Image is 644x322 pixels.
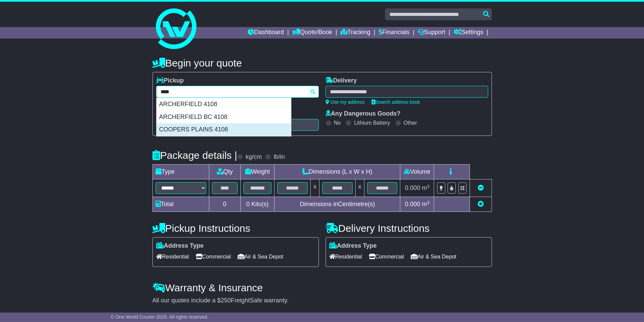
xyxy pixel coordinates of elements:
[152,282,492,293] h4: Warranty & Insurance
[478,201,484,207] a: Add new item
[273,153,285,161] label: lb/in
[427,200,430,205] sup: 3
[152,57,492,69] h4: Begin your quote
[422,201,430,207] span: m
[329,242,377,250] label: Address Type
[329,251,362,262] span: Residential
[152,223,319,234] h4: Pickup Instructions
[326,99,365,105] a: Use my address
[400,165,434,179] td: Volume
[111,314,209,320] span: © One World Courier 2025. All rights reserved.
[240,165,275,179] td: Weight
[340,27,370,39] a: Tracking
[209,197,240,212] td: 0
[427,184,430,189] sup: 3
[275,197,400,212] td: Dimensions in Centimetre(s)
[404,120,417,126] label: Other
[326,77,357,84] label: Delivery
[454,27,483,39] a: Settings
[156,251,189,262] span: Residential
[221,297,231,304] span: 250
[240,197,275,212] td: Kilo(s)
[372,99,420,105] a: Search address book
[422,184,430,191] span: m
[275,165,400,179] td: Dimensions (L x W x H)
[152,197,209,212] td: Total
[411,251,456,262] span: Air & Sea Depot
[311,179,319,197] td: x
[196,251,231,262] span: Commercial
[152,297,492,304] div: All our quotes include a $ FreightSafe warranty.
[157,111,291,124] div: ARCHERFIELD BC 4108
[405,201,420,207] span: 0.000
[152,165,209,179] td: Type
[405,184,420,191] span: 0.000
[334,120,341,126] label: No
[156,77,184,84] label: Pickup
[157,98,291,111] div: ARCHERFIELD 4108
[156,242,204,250] label: Address Type
[355,179,364,197] td: x
[238,251,283,262] span: Air & Sea Depot
[354,120,390,126] label: Lithium Battery
[326,223,492,234] h4: Delivery Instructions
[152,150,237,161] h4: Package details |
[246,201,249,207] span: 0
[245,153,262,161] label: kg/cm
[209,165,240,179] td: Qty
[157,123,291,136] div: COOPERS PLAINS 4108
[478,184,484,191] a: Remove this item
[326,110,401,118] label: Any Dangerous Goods?
[369,251,404,262] span: Commercial
[292,27,332,39] a: Quote/Book
[379,27,409,39] a: Financials
[248,27,284,39] a: Dashboard
[418,27,445,39] a: Support
[156,86,319,98] typeahead: Please provide city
